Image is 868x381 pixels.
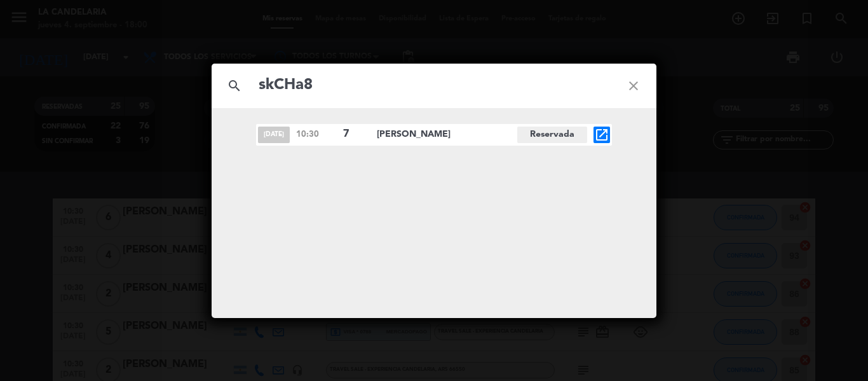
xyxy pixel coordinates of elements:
span: 7 [343,126,366,142]
span: Reservada [517,127,587,143]
input: Buscar reservas [257,73,611,99]
span: [PERSON_NAME] [377,127,517,142]
i: search [212,63,257,109]
i: close [611,63,656,109]
span: [DATE] [258,127,290,143]
i: open_in_new [594,127,609,142]
span: 10:30 [296,128,337,141]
